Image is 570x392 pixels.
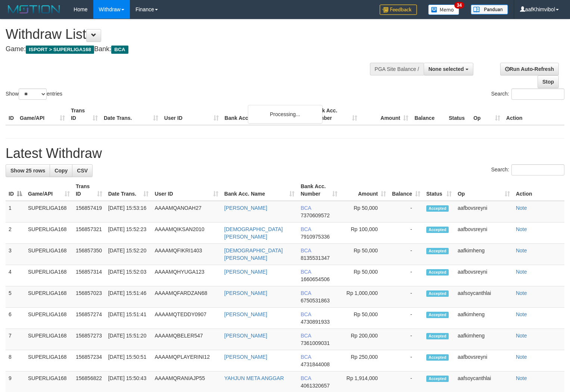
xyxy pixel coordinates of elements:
span: Accepted [426,269,449,276]
th: Game/API: activate to sort column ascending [25,180,73,201]
td: aafbovsreyni [455,223,513,244]
td: AAAAMQFIKRI1403 [152,244,221,265]
td: 156857321 [73,223,105,244]
th: Status: activate to sort column ascending [423,180,455,201]
td: SUPERLIGA168 [25,265,73,286]
td: aafkimheng [455,329,513,350]
img: panduan.png [471,4,508,15]
td: [DATE] 15:52:23 [105,223,152,244]
td: AAAAMQHYUGA123 [152,265,221,286]
span: BCA [300,311,311,317]
img: Feedback.jpg [380,4,417,15]
td: Rp 50,000 [340,308,389,329]
td: 156857274 [73,308,105,329]
td: 5 [6,286,25,308]
th: Action [503,104,564,125]
td: [DATE] 15:53:16 [105,201,152,223]
th: ID [6,104,17,125]
a: [PERSON_NAME] [224,269,267,275]
input: Search: [511,88,564,100]
td: 156857419 [73,201,105,223]
span: Copy 1660654506 to clipboard [300,276,330,282]
td: Rp 50,000 [340,244,389,265]
span: None selected [429,66,464,72]
td: - [389,308,423,329]
span: Accepted [426,248,449,254]
span: BCA [300,226,311,232]
th: Game/API [17,104,68,125]
th: Amount: activate to sort column ascending [340,180,389,201]
a: CSV [72,164,93,177]
a: Show 25 rows [6,164,50,177]
th: Date Trans.: activate to sort column ascending [105,180,152,201]
td: 2 [6,223,25,244]
td: 8 [6,350,25,371]
a: YAHJUN META ANGGAR [224,375,284,381]
td: Rp 200,000 [340,329,389,350]
td: AAAAMQBELER547 [152,329,221,350]
td: 156857350 [73,244,105,265]
span: Copy 4061320657 to clipboard [300,383,330,389]
th: User ID [161,104,222,125]
div: Processing... [248,105,323,124]
td: AAAAMQTEDDY0907 [152,308,221,329]
img: Button%20Memo.svg [428,4,460,15]
td: SUPERLIGA168 [25,244,73,265]
td: 4 [6,265,25,286]
span: Copy 6750531863 to clipboard [300,298,330,304]
span: ISPORT > SUPERLIGA168 [26,46,94,54]
a: Run Auto-Refresh [500,63,559,75]
td: - [389,329,423,350]
td: 156857023 [73,286,105,308]
td: SUPERLIGA168 [25,201,73,223]
td: aafbovsreyni [455,201,513,223]
td: aafkimheng [455,244,513,265]
label: Search: [491,164,564,175]
span: BCA [300,205,311,211]
th: Amount [360,104,411,125]
span: Copy 7361009031 to clipboard [300,340,330,346]
td: Rp 100,000 [340,223,389,244]
span: Copy 7370609572 to clipboard [300,212,330,218]
a: Note [516,354,527,360]
td: aafkimheng [455,308,513,329]
a: Note [516,333,527,339]
td: 6 [6,308,25,329]
span: Accepted [426,290,449,297]
td: - [389,265,423,286]
td: SUPERLIGA168 [25,286,73,308]
h1: Latest Withdraw [6,146,564,161]
a: Note [516,248,527,253]
td: SUPERLIGA168 [25,223,73,244]
td: 156857273 [73,329,105,350]
span: Show 25 rows [10,168,45,174]
a: Stop [538,75,559,88]
td: Rp 1,000,000 [340,286,389,308]
td: Rp 50,000 [340,201,389,223]
input: Search: [511,164,564,175]
th: ID: activate to sort column descending [6,180,25,201]
a: [PERSON_NAME] [224,290,267,296]
td: aafsoycanthlai [455,286,513,308]
a: Note [516,205,527,211]
span: Copy 4730891933 to clipboard [300,319,330,325]
a: Note [516,375,527,381]
th: Date Trans. [101,104,161,125]
td: 7 [6,329,25,350]
td: Rp 250,000 [340,350,389,371]
th: Bank Acc. Number: activate to sort column ascending [298,180,340,201]
td: 156857234 [73,350,105,371]
td: AAAAMQFARDZAN68 [152,286,221,308]
th: Trans ID [68,104,101,125]
td: AAAAMQANOAH27 [152,201,221,223]
td: Rp 50,000 [340,265,389,286]
span: BCA [300,269,311,275]
td: aafbovsreyni [455,265,513,286]
img: MOTION_logo.png [6,4,62,15]
label: Show entries [6,88,62,100]
td: 3 [6,244,25,265]
a: [DEMOGRAPHIC_DATA][PERSON_NAME] [224,226,283,240]
span: Copy 7910975336 to clipboard [300,234,330,240]
a: Note [516,269,527,275]
td: SUPERLIGA168 [25,308,73,329]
